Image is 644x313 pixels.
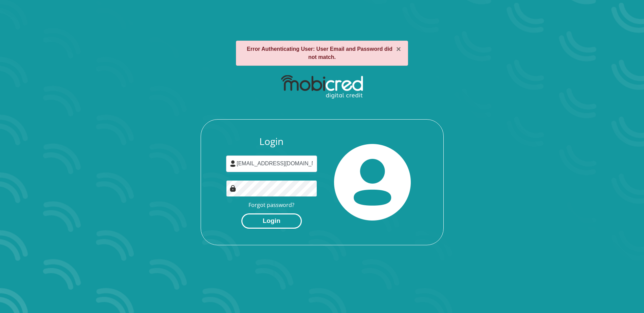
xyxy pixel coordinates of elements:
h3: Login [226,136,317,147]
input: Username [226,155,317,172]
button: Login [241,213,302,229]
img: user-icon image [229,160,236,167]
img: mobicred logo [281,75,363,99]
a: Forgot password? [249,201,294,209]
button: × [396,45,401,53]
img: Image [229,185,236,192]
strong: Error Authenticating User: User Email and Password did not match. [247,46,392,60]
